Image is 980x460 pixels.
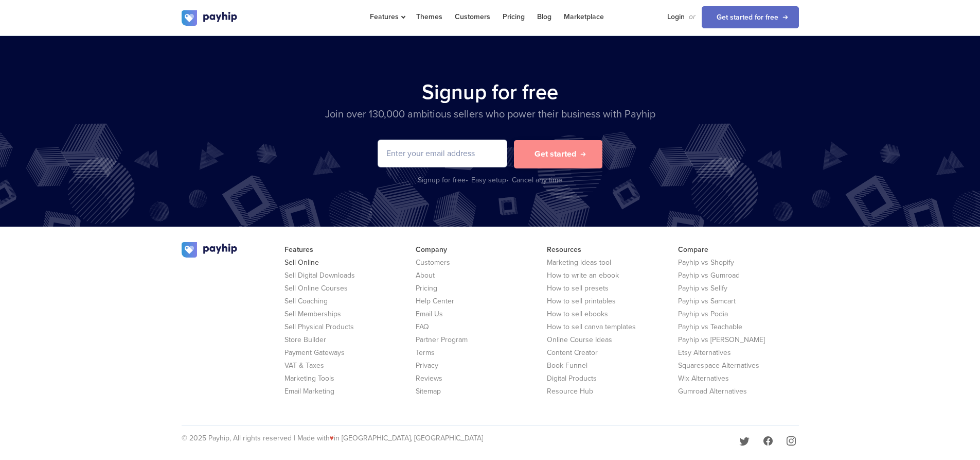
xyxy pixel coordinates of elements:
[736,433,753,449] a: Twitter
[416,258,450,267] a: Customers
[16,16,25,25] img: logo_orange.svg
[284,284,348,293] a: Sell Online Courses
[416,387,441,396] a: Sitemap
[678,335,765,344] a: Payhip vs [PERSON_NAME]
[678,245,799,255] li: Compare
[284,361,324,370] a: VAT & Taxes
[678,297,736,305] a: Payhip vs Samcart
[284,322,354,331] a: Sell Physical Products
[547,310,608,318] a: How to sell ebooks
[182,77,799,107] h2: Signup for free
[678,271,740,280] a: Payhip vs Gumroad
[471,175,510,185] div: Easy setup
[27,27,113,35] div: Domain: [DOMAIN_NAME]
[702,6,799,28] a: Get started for free
[678,374,729,383] a: Wix Alternatives
[39,61,92,67] div: Domain Overview
[284,387,334,396] a: Email Marketing
[284,310,341,318] a: Sell Memberships
[416,322,429,331] a: FAQ
[182,107,799,122] p: Join over 130,000 ambitious sellers who power their business with Payhip
[760,433,776,449] a: Facebook
[182,10,238,26] img: logo.svg
[416,284,437,293] a: Pricing
[416,335,468,344] a: Partner Program
[416,348,435,357] a: Terms
[370,12,404,21] span: Features
[284,374,334,383] a: Marketing Tools
[284,258,319,267] a: Sell Online
[514,140,602,168] button: Get started
[284,271,355,280] a: Sell Digital Downloads
[416,374,442,383] a: Reviews
[547,348,598,357] a: Content Creator
[102,60,111,68] img: tab_keywords_by_traffic_grey.svg
[182,242,238,258] img: logo.svg
[418,175,469,185] div: Signup for free
[512,175,562,185] div: Cancel any time
[466,176,468,184] span: •
[547,284,609,293] a: How to sell presets
[416,297,454,305] a: Help Center
[416,361,438,370] a: Privacy
[547,271,619,280] a: How to write an ebook
[378,140,507,167] input: Enter your email address
[678,322,742,331] a: Payhip vs Teachable
[678,361,759,370] a: Squarespace Alternatives
[506,176,509,184] span: •
[330,434,334,442] span: ♥
[547,335,612,344] a: Online Course Ideas
[182,433,483,444] p: © 2025 Payhip, All rights reserved | Made with in [GEOGRAPHIC_DATA], [GEOGRAPHIC_DATA]
[416,310,443,318] a: Email Us
[284,348,345,357] a: Payment Gateways
[416,271,435,280] a: About
[16,27,25,35] img: website_grey.svg
[29,16,50,25] div: v 4.0.25
[678,387,747,396] a: Gumroad Alternatives
[547,258,611,267] a: Marketing ideas tool
[28,60,36,68] img: tab_domain_overview_orange.svg
[284,245,405,255] li: Features
[284,297,328,305] a: Sell Coaching
[678,310,728,318] a: Payhip vs Podia
[284,335,326,344] a: Store Builder
[416,245,537,255] li: Company
[114,61,173,67] div: Keywords by Traffic
[547,361,587,370] a: Book Funnel
[547,297,616,305] a: How to sell printables
[547,387,593,396] a: Resource Hub
[547,322,636,331] a: How to sell canva templates
[547,374,597,383] a: Digital Products
[678,348,731,357] a: Etsy Alternatives
[678,258,734,267] a: Payhip vs Shopify
[678,284,727,293] a: Payhip vs Sellfy
[547,245,668,255] li: Resources
[783,433,799,449] a: Instagram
